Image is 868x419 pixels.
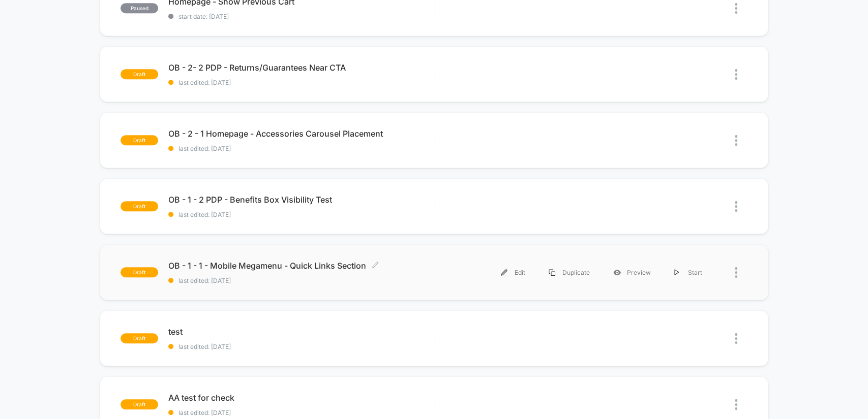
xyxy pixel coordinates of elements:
[168,343,433,350] span: last edited: [DATE]
[735,399,737,410] img: close
[735,69,737,80] img: close
[549,269,555,276] img: menu
[168,211,433,218] span: last edited: [DATE]
[168,327,433,337] span: test
[602,261,663,284] div: Preview
[121,69,158,79] span: draft
[121,333,158,343] span: draft
[168,79,433,86] span: last edited: [DATE]
[121,399,158,409] span: draft
[168,277,433,284] span: last edited: [DATE]
[168,145,433,152] span: last edited: [DATE]
[489,261,537,284] div: Edit
[537,261,602,284] div: Duplicate
[168,128,433,139] span: OB - 2 - 1 Homepage - Accessories Carousel Placement
[674,269,679,276] img: menu
[735,201,737,212] img: close
[735,3,737,14] img: close
[168,62,433,73] span: OB - 2- 2 PDP - Returns/Guarantees Near CTA
[168,409,433,416] span: last edited: [DATE]
[121,3,158,13] span: paused
[168,393,433,403] span: AA test for check
[735,333,737,344] img: close
[663,261,714,284] div: Start
[121,201,158,211] span: draft
[501,269,507,276] img: menu
[121,267,158,277] span: draft
[168,195,433,205] span: OB - 1 - 2 PDP - Benefits Box Visibility Test
[735,267,737,278] img: close
[735,135,737,146] img: close
[168,261,433,271] span: OB - 1 - 1 - Mobile Megamenu - Quick Links Section
[168,13,433,20] span: start date: [DATE]
[121,135,158,145] span: draft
